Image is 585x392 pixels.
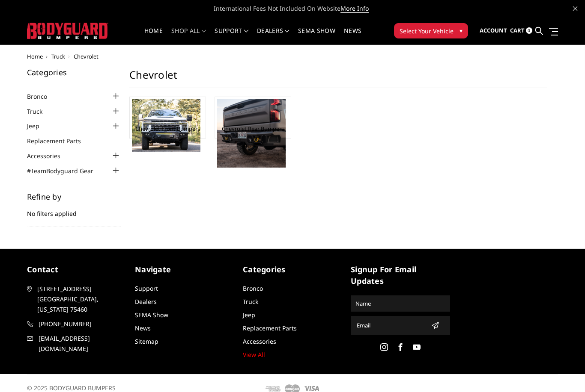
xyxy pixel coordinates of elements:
a: Truck [243,298,258,306]
a: View All [243,351,265,359]
span: Select Your Vehicle [400,27,454,35]
a: News [344,28,361,44]
button: Select Your Vehicle [394,23,468,38]
a: Replacement Parts [27,136,92,145]
img: BODYGUARD BUMPERS [27,23,108,38]
a: Jeep [243,311,255,319]
a: Account [480,19,507,42]
a: Chevrolet Front Bumpers [135,125,200,133]
a: [EMAIL_ADDRESS][DOMAIN_NAME] [27,333,126,354]
a: Accessories [27,151,71,160]
a: #TeamBodyguard Gear [27,166,104,175]
h5: Categories [27,68,121,76]
span: Chevrolet [74,53,98,60]
h1: Chevrolet [129,68,547,88]
div: No filters applied [27,193,121,227]
a: News [135,324,151,332]
a: Bronco [27,92,58,101]
a: SEMA Show [298,28,335,44]
a: Bronco [243,284,263,292]
a: Cart 0 [510,19,532,42]
a: Support [215,28,248,44]
span: [EMAIL_ADDRESS][DOMAIN_NAME] [39,333,126,354]
input: Name [352,297,449,310]
a: [PHONE_NUMBER] [27,319,126,329]
span: 0 [526,27,532,34]
h5: Refine by [27,193,121,200]
span: [PHONE_NUMBER] [39,319,126,329]
h5: signup for email updates [351,264,450,287]
h5: Categories [243,264,342,275]
span: Account [480,27,507,34]
a: Dealers [135,298,157,306]
a: Truck [27,107,53,116]
a: Dealers [257,28,290,44]
h5: contact [27,264,126,275]
span: Cart [510,27,525,34]
span: [STREET_ADDRESS] [GEOGRAPHIC_DATA], [US_STATE] 75460 [37,284,125,315]
a: Support [135,284,158,292]
a: Chevrolet Rear Bumpers [222,125,284,133]
a: Home [27,53,43,60]
span: © 2025 BODYGUARD BUMPERS [27,384,116,392]
h5: Navigate [135,264,234,275]
input: Email [353,318,428,332]
span: ▾ [460,26,463,35]
a: Truck [51,53,65,60]
a: More Info [340,4,369,13]
a: Jeep [27,121,50,130]
a: Accessories [243,337,276,345]
a: Replacement Parts [243,324,297,332]
a: Home [144,28,163,44]
a: shop all [171,28,206,44]
a: SEMA Show [135,311,168,319]
a: Sitemap [135,337,158,345]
